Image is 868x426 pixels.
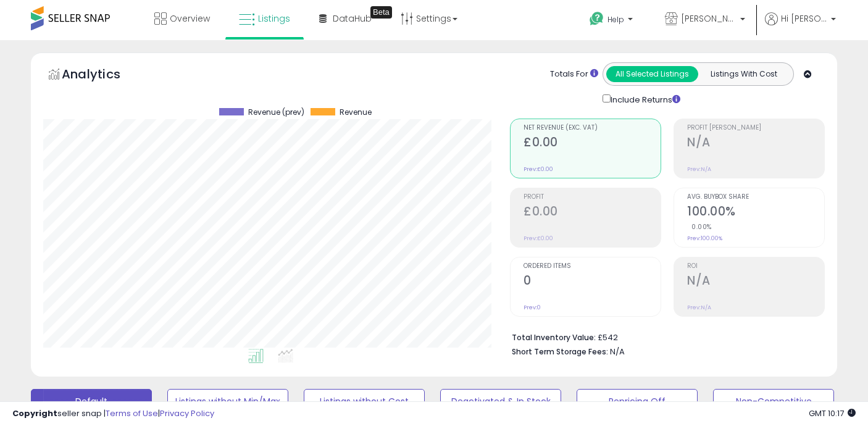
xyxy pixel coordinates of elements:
small: Prev: N/A [687,165,711,173]
div: Include Returns [593,92,695,106]
button: Deactivated & In Stock [440,389,561,414]
button: All Selected Listings [606,66,698,82]
small: 0.00% [687,222,712,232]
span: Revenue [340,108,372,117]
strong: Copyright [12,407,57,419]
span: Revenue (prev) [248,108,304,117]
a: Terms of Use [106,407,158,419]
span: Avg. Buybox Share [687,194,824,201]
a: Help [580,2,645,40]
h2: £0.00 [524,204,661,221]
span: Help [607,14,624,25]
li: £542 [512,329,816,344]
span: Ordered Items [524,263,661,270]
span: Listings [258,12,290,25]
span: Overview [170,12,210,25]
button: Listings without Min/Max [167,389,288,414]
a: Hi [PERSON_NAME] [765,12,836,40]
h2: N/A [687,135,824,152]
button: Listings without Cost [304,389,425,414]
span: Hi [PERSON_NAME] [781,12,827,25]
span: Profit [PERSON_NAME] [687,125,824,132]
b: Total Inventory Value: [512,332,596,343]
small: Prev: £0.00 [524,165,553,173]
h2: £0.00 [524,135,661,152]
span: 2025-09-12 10:17 GMT [809,407,856,419]
small: Prev: 0 [524,304,541,311]
button: Listings With Cost [698,66,790,82]
span: [PERSON_NAME] [681,12,737,25]
span: N/A [610,346,625,357]
button: Non-Competitive [713,389,834,414]
b: Short Term Storage Fees: [512,346,608,357]
h2: 100.00% [687,204,824,221]
h2: N/A [687,274,824,290]
h2: 0 [524,274,661,290]
div: seller snap | | [12,408,214,420]
span: Profit [524,194,661,201]
i: Get Help [589,11,604,27]
div: Tooltip anchor [370,6,392,19]
button: Default [31,389,152,414]
span: ROI [687,263,824,270]
small: Prev: N/A [687,304,711,311]
div: Totals For [550,69,598,80]
span: Net Revenue (Exc. VAT) [524,125,661,132]
h5: Analytics [62,65,144,86]
a: Privacy Policy [160,407,214,419]
span: DataHub [333,12,372,25]
button: Repricing Off [577,389,698,414]
small: Prev: 100.00% [687,235,722,242]
small: Prev: £0.00 [524,235,553,242]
